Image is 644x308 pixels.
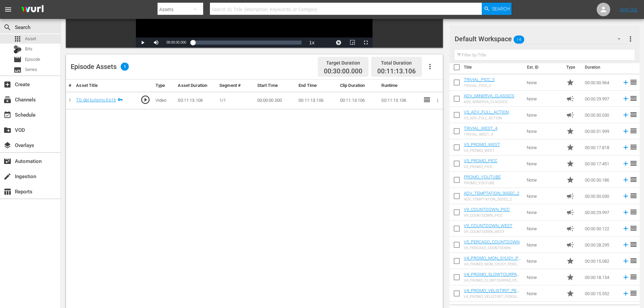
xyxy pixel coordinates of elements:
div: TRIVIAL_WEST_4 [464,132,497,137]
td: 00:00:17.818 [582,139,619,156]
svg: Add to Episode [622,111,629,119]
td: 00:00:17.451 [582,156,619,172]
button: Jump To Time [332,38,345,48]
span: Channels [3,96,11,104]
span: reorder [629,127,638,135]
button: Picture-in-Picture [345,38,359,48]
span: Promo [566,127,574,135]
span: Asset [14,35,22,43]
button: Mute [149,38,163,48]
div: V9_COUNTDOWN_PICC [464,213,510,218]
th: Segment # [217,79,254,92]
td: None [524,123,564,139]
td: None [524,204,564,220]
a: ADV_MINERVA_CLASSICS [464,93,514,98]
span: Episode [14,55,22,64]
td: 00:00:30.030 [582,107,619,123]
span: reorder [629,208,638,216]
button: Search [482,3,511,15]
td: 00:11:13.106 [296,92,337,110]
svg: Add to Episode [622,257,629,265]
td: None [524,139,564,156]
td: 00:00:15.082 [582,253,619,269]
a: V9_COUNTDOWN_WEST [464,223,512,228]
svg: Add to Episode [622,127,629,135]
span: 00:00:00.000 [166,41,186,44]
span: Reports [3,188,11,196]
div: Target Duration [324,58,362,68]
div: Default Workspace [455,29,627,48]
span: Promo [566,289,574,298]
td: None [524,188,564,204]
a: V3_PROMO_PICC [464,158,497,163]
td: 00:11:13.106 [379,92,420,110]
div: V4_PROMO_MON_SYUSY_PERCASO [464,262,521,266]
td: 00:00:28.295 [582,237,619,253]
span: reorder [629,111,638,119]
svg: Add to Episode [622,144,629,151]
td: 1 [66,92,73,110]
a: V3_PROMO_WEST [464,142,500,147]
button: Fullscreen [359,38,373,48]
span: more_vert [626,35,635,43]
a: ADV_TEMPTATION_30SEC_2 [464,191,519,196]
div: Episode Assets [71,63,129,71]
div: Progress Bar [193,41,302,45]
svg: Add to Episode [622,79,629,86]
td: 1/1 [217,92,254,110]
th: Ext. ID [523,58,562,77]
td: 00:00:18.154 [582,269,619,285]
span: 00:11:13.106 [377,67,416,75]
td: 00:00:29.997 [582,91,619,107]
a: V9_COUNTDOWN_PICC [464,207,510,212]
th: Clip Duration [337,79,379,92]
div: ADV_TEMPTATION_30SEC_2 [464,197,519,202]
div: Total Duration [377,58,416,68]
td: 00:11:13.106 [337,92,379,110]
span: Ad [566,208,574,216]
button: Playback Rate [305,38,318,48]
span: Series [25,66,37,73]
span: 1 [121,63,129,71]
td: None [524,172,564,188]
div: V4_PROMO_VELISTIRIT_PERCASO [464,294,521,299]
a: V4_PROMO_MON_SYUSY_PERCASO [464,256,521,266]
span: Create [3,80,11,89]
td: Video [153,92,175,110]
span: Episode [25,56,40,63]
div: V3_PROMO_WEST [464,148,500,153]
span: reorder [629,289,638,297]
span: Promo [566,257,574,265]
div: V9_COUNTDOWN_WEST [464,230,512,234]
td: None [524,269,564,285]
span: Promo [566,78,574,87]
td: 00:11:13.106 [175,92,217,110]
span: 00:30:00.000 [324,68,362,75]
span: Overlays [3,141,11,149]
span: Ad [566,241,574,249]
td: None [524,253,564,269]
span: reorder [629,78,638,86]
span: reorder [629,273,638,281]
button: Play [136,38,149,48]
span: Asset [25,35,36,42]
td: 00:00:29.997 [582,204,619,220]
div: ADV_MINERVA_CLASSICS [464,100,514,104]
a: V5_PERCASO_COUNTDOWN [464,239,520,244]
svg: Add to Episode [622,95,629,102]
th: Asset Title [73,79,138,92]
td: None [524,107,564,123]
span: reorder [629,224,638,232]
span: Ad [566,95,574,103]
th: # [66,79,73,92]
th: Type [562,58,581,77]
div: V3_ADV_FULL_ACTION [464,116,509,120]
button: more_vert [626,31,635,47]
span: Promo [566,273,574,281]
div: PROMO_YOUTUBE [464,181,501,185]
span: reorder [629,192,638,200]
span: reorder [629,159,638,167]
div: TRIVIAL_PICC_5 [464,84,495,88]
span: Search [492,3,510,15]
span: Bits [25,46,32,52]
